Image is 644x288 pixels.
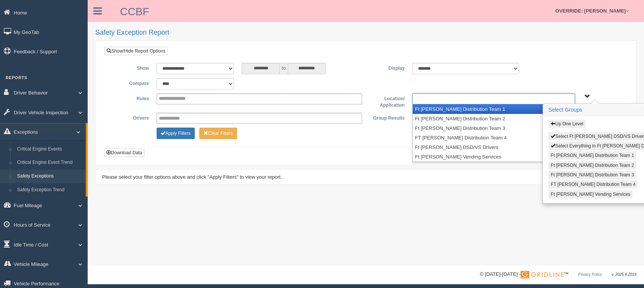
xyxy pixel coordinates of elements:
[157,128,195,139] button: Change Filter Options
[95,29,636,37] h2: Safety Exception Report
[413,114,575,123] li: Ft [PERSON_NAME] Distribution Team 2
[413,133,575,142] li: FT [PERSON_NAME] Distribution Team 4
[14,156,86,170] a: Critical Engine Event Trend
[104,47,168,55] a: Show/Hide Report Options
[578,272,602,277] a: Privacy Policy
[548,120,585,128] button: Up One Level
[14,142,86,156] a: Critical Engine Events
[120,6,149,18] a: CCBF
[548,151,636,160] button: Ft [PERSON_NAME] Distribution Team 1
[548,180,638,189] button: FT [PERSON_NAME] Distribution Team 4
[413,104,575,114] li: Ft [PERSON_NAME] Distribution Team 1
[366,93,409,109] label: Location/ Application
[110,78,153,87] label: Compare
[548,171,636,179] button: Ft [PERSON_NAME] Distribution Team 3
[110,63,153,72] label: Show
[14,183,86,197] a: Safety Exception Trend
[280,63,287,74] span: to
[612,272,636,277] span: v. 2025.4.2019
[14,170,86,183] a: Safety Exceptions
[366,63,409,72] label: Display
[480,270,636,278] div: © [DATE]-[DATE] - ™
[110,93,153,102] label: Rules
[413,123,575,133] li: Ft [PERSON_NAME] Distribution Team 3
[102,174,282,180] span: Please select your filter options above and click "Apply Filters" to view your report.
[413,152,575,162] li: Ft [PERSON_NAME] Vending Services
[199,128,237,139] button: Change Filter Options
[413,142,575,152] li: Ft [PERSON_NAME] DSD/VS Drivers
[548,190,633,198] button: Ft [PERSON_NAME] Vending Services
[366,113,409,122] label: Group Results
[521,271,564,278] img: Gridline
[104,149,144,157] button: Download Data
[548,161,636,170] button: Ft [PERSON_NAME] Distribution Team 2
[110,113,153,122] label: Drivers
